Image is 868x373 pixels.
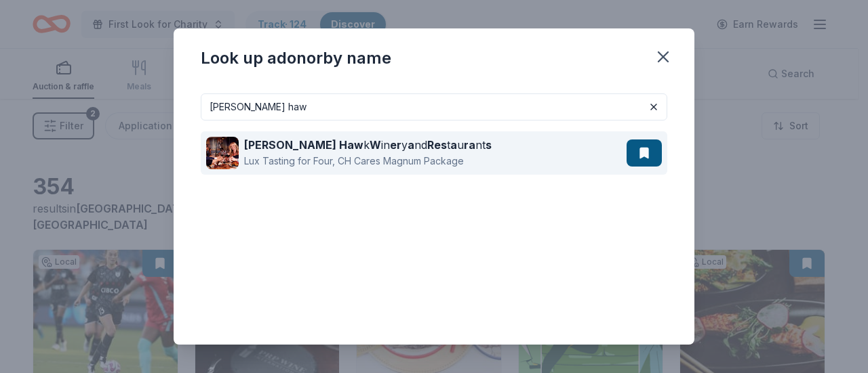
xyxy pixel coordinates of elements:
[486,138,492,152] strong: s
[427,138,447,152] strong: Res
[390,138,401,152] strong: er
[201,47,391,69] div: Look up a donor by name
[464,138,475,152] strong: ra
[201,93,667,120] input: Search
[244,153,492,169] div: Lux Tasting for Four, CH Cares Magnum Package
[370,138,381,152] strong: W
[244,138,363,152] strong: [PERSON_NAME] Haw
[206,137,239,169] img: Image for Cooper's Hawk Winery and Restaurants
[244,137,492,153] div: k in y nd t u nt
[450,138,457,152] strong: a
[408,138,414,152] strong: a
